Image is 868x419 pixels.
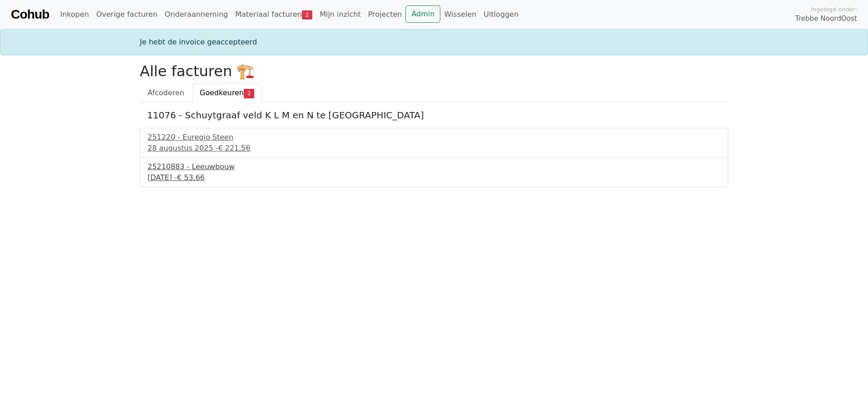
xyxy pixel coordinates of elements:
[200,88,244,97] span: Goedkeuren
[244,89,254,98] span: 2
[811,5,857,14] span: Ingelogd onder:
[316,5,365,24] a: Mijn inzicht
[11,4,49,25] a: Cohub
[140,63,728,80] h2: Alle facturen 🏗️
[192,83,262,102] a: Goedkeuren2
[161,5,232,24] a: Onderaanneming
[148,132,720,154] a: 251220 - Euregio Steen28 augustus 2025 -€ 221,56
[148,143,720,154] div: 28 augustus 2025 -
[302,10,312,19] span: 2
[440,5,480,24] a: Wisselen
[148,161,720,183] a: 25210883 - Leeuwbouw[DATE] -€ 53,66
[795,14,857,24] span: Trebbe NoordOost
[232,5,316,24] a: Materiaal facturen2
[134,37,734,48] div: Je hebt de invoice geaccepteerd
[56,5,92,24] a: Inkopen
[140,83,192,102] a: Afcoderen
[177,173,205,182] span: € 53,66
[147,110,721,121] h5: 11076 - Schuytgraaf veld K L M en N te [GEOGRAPHIC_DATA]
[405,5,440,23] a: Admin
[93,5,161,24] a: Overige facturen
[365,5,406,24] a: Projecten
[148,172,720,183] div: [DATE] -
[218,144,250,152] span: € 221,56
[148,161,720,172] div: 25210883 - Leeuwbouw
[148,88,184,97] span: Afcoderen
[480,5,522,24] a: Uitloggen
[148,132,720,143] div: 251220 - Euregio Steen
